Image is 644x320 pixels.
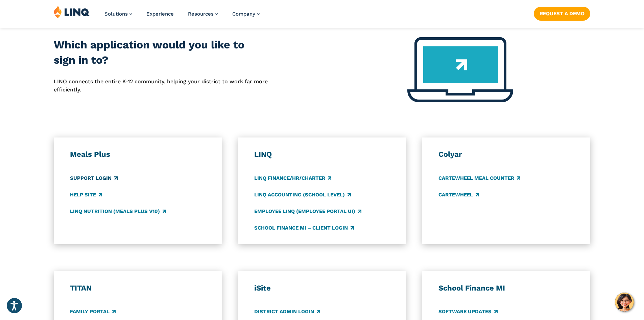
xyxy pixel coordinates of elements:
p: LINQ connects the entire K‑12 community, helping your district to work far more efficiently. [54,78,268,94]
h3: Meals Plus [70,150,206,159]
nav: Primary Navigation [104,5,260,28]
a: Support Login [70,174,118,182]
h3: Colyar [438,150,574,159]
h2: Which application would you like to sign in to? [54,37,268,68]
span: Solutions [104,11,128,17]
a: Request a Demo [534,7,590,20]
h3: TITAN [70,283,206,293]
a: Experience [146,11,174,17]
img: LINQ | K‑12 Software [54,5,90,18]
h3: School Finance MI [438,283,574,293]
nav: Button Navigation [534,5,590,20]
a: Company [232,11,260,17]
span: Resources [188,11,214,17]
a: Employee LINQ (Employee Portal UI) [254,208,361,215]
a: Family Portal [70,308,116,316]
a: Help Site [70,191,102,198]
a: CARTEWHEEL Meal Counter [438,174,520,182]
a: CARTEWHEEL [438,191,479,198]
a: LINQ Finance/HR/Charter [254,174,331,182]
h3: iSite [254,283,390,293]
h3: LINQ [254,150,390,159]
a: Resources [188,11,218,17]
span: Company [232,11,255,17]
button: Hello, have a question? Let’s chat. [615,293,634,312]
a: School Finance MI – Client Login [254,224,354,232]
a: LINQ Accounting (school level) [254,191,351,198]
a: LINQ Nutrition (Meals Plus v10) [70,208,166,215]
a: District Admin Login [254,308,320,316]
a: Solutions [104,11,132,17]
a: Software Updates [438,308,498,316]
